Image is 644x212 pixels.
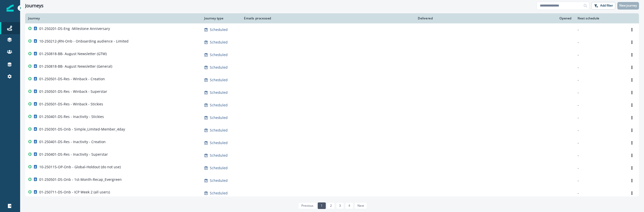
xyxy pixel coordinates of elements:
[39,177,122,182] p: 01-250501-DS-Onb - 1st-Month-Recap_Evergreen
[628,114,636,121] button: Options
[354,202,367,209] a: Next page
[628,51,636,59] button: Options
[25,36,639,49] a: 10-250212-JRN-Onb - Onboarding audience - LimitedScheduled--Options
[439,16,572,20] div: Opened
[25,187,639,199] a: 01-250711-DS-Onb - ICP Week 2 (all users)Scheduled--Options
[25,3,44,9] h1: Journeys
[210,52,228,57] p: Scheduled
[210,165,228,171] p: Scheduled
[210,27,228,32] p: Scheduled
[39,102,103,107] p: 01-250501-DS-Res - Winback - Stickies
[39,26,110,31] p: 01-250201-DS-Eng -Milestone Anniversary
[628,89,636,96] button: Options
[628,139,636,147] button: Options
[578,27,622,32] p: -
[210,153,228,158] p: Scheduled
[25,124,639,137] a: 01-250301-DS-Onb - Simple_Limited-Member_4dayScheduled--Options
[628,164,636,172] button: Options
[578,153,622,158] p: -
[578,16,622,20] div: Next schedule
[39,114,104,119] p: 01-250401-DS-Res - Inactivity - Stickies
[336,202,344,209] a: Page 3
[628,101,636,109] button: Options
[204,16,236,20] div: Journey type
[25,99,639,111] a: 01-250501-DS-Res - Winback - StickiesScheduled--Options
[210,178,228,183] p: Scheduled
[628,152,636,159] button: Options
[39,51,107,56] p: 01-250818-BB- August Newsletter (GTM)
[25,111,639,124] a: 01-250401-DS-Res - Inactivity - StickiesScheduled--Options
[210,128,228,133] p: Scheduled
[210,40,228,45] p: Scheduled
[297,202,367,209] ul: Pagination
[25,86,639,99] a: 01-250501-DS-Res - Winback - SuperstarScheduled--Options
[25,61,639,74] a: 01-250818-BB- August Newsletter (General)Scheduled--Options
[578,77,622,82] p: -
[25,149,639,162] a: 01-250401-DS-Res - Inactivity - SuperstarScheduled--Options
[39,39,129,44] p: 10-250212-JRN-Onb - Onboarding audience - Limited
[39,152,108,157] p: 01-250401-DS-Res - Inactivity - Superstar
[318,202,326,209] a: Page 1 is your current page
[628,177,636,184] button: Options
[39,127,125,132] p: 01-250301-DS-Onb - Simple_Limited-Member_4day
[25,162,639,174] a: 10-250115-OP-Onb - Global-Holdout (do not use)Scheduled--Options
[25,49,639,61] a: 01-250818-BB- August Newsletter (GTM)Scheduled--Options
[578,178,622,183] p: -
[628,64,636,71] button: Options
[578,128,622,133] p: -
[628,76,636,84] button: Options
[628,189,636,197] button: Options
[578,90,622,95] p: -
[628,26,636,33] button: Options
[210,65,228,70] p: Scheduled
[578,115,622,120] p: -
[578,52,622,57] p: -
[39,139,106,144] p: 01-250401-DS-Res - Inactivity - Creation
[210,140,228,145] p: Scheduled
[28,16,198,20] div: Journey
[210,103,228,108] p: Scheduled
[7,5,14,12] img: Inflection
[628,38,636,46] button: Options
[210,77,228,82] p: Scheduled
[210,90,228,95] p: Scheduled
[210,191,228,196] p: Scheduled
[619,4,637,7] p: New journey
[345,202,353,209] a: Page 4
[277,16,433,20] div: Delivered
[39,190,110,195] p: 01-250711-DS-Onb - ICP Week 2 (all users)
[25,137,639,149] a: 01-250401-DS-Res - Inactivity - CreationScheduled--Options
[242,16,271,20] div: Emails processed
[617,2,639,10] button: New journey
[39,89,107,94] p: 01-250501-DS-Res - Winback - Superstar
[25,174,639,187] a: 01-250501-DS-Onb - 1st-Month-Recap_EvergreenScheduled--Options
[210,115,228,120] p: Scheduled
[578,103,622,108] p: -
[578,140,622,145] p: -
[327,202,335,209] a: Page 2
[39,76,105,81] p: 01-250501-DS-Res - Winback - Creation
[591,2,615,10] button: Add filter
[25,74,639,86] a: 01-250501-DS-Res - Winback - CreationScheduled--Options
[578,65,622,70] p: -
[600,4,613,7] p: Add filter
[628,126,636,134] button: Options
[578,191,622,196] p: -
[39,64,112,69] p: 01-250818-BB- August Newsletter (General)
[39,164,121,169] p: 10-250115-OP-Onb - Global-Holdout (do not use)
[25,23,639,36] a: 01-250201-DS-Eng -Milestone AnniversaryScheduled--Options
[578,40,622,45] p: -
[578,165,622,171] p: -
